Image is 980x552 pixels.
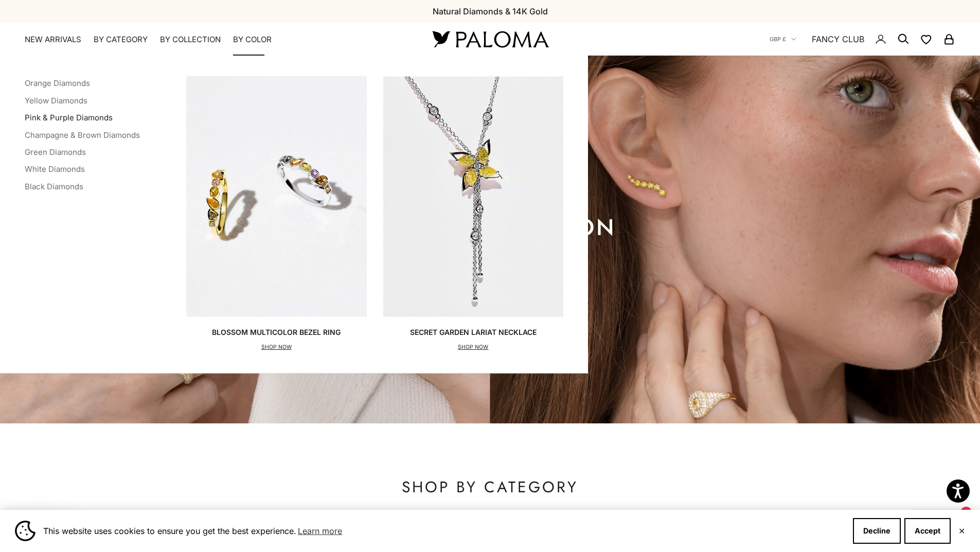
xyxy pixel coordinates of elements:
[25,113,113,122] a: Pink & Purple Diamonds
[383,76,563,352] a: Secret Garden Lariat NecklaceSHOP NOW
[25,164,85,174] a: White Diamonds
[25,130,140,140] a: Champagne & Brown Diamonds
[25,182,83,191] a: Black Diamonds
[186,76,366,352] a: Blossom Multicolor Bezel RingSHOP NOW
[904,518,951,544] button: Accept
[212,327,341,337] p: Blossom Multicolor Bezel Ring
[410,327,537,337] p: Secret Garden Lariat Necklace
[212,342,341,352] p: SHOP NOW
[25,34,408,45] nav: Primary navigation
[958,528,965,534] button: Close
[812,32,864,46] a: FANCY CLUB
[43,523,845,539] span: This website uses cookies to ensure you get the best experience.
[433,5,548,18] p: Natural Diamonds & 14K Gold
[25,147,86,157] a: Green Diamonds
[853,518,901,544] button: Decline
[296,523,344,539] a: Learn more
[770,23,955,56] nav: Secondary navigation
[25,78,90,88] a: Orange Diamonds
[77,477,903,497] p: SHOP BY CATEGORY
[25,34,81,45] a: NEW ARRIVALS
[25,96,87,105] a: Yellow Diamonds
[410,342,537,352] p: SHOP NOW
[160,34,221,45] summary: By Collection
[233,34,272,45] summary: By Color
[770,34,786,44] span: GBP £
[94,34,148,45] summary: By Category
[15,521,35,541] img: Cookie banner
[770,34,796,44] button: GBP £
